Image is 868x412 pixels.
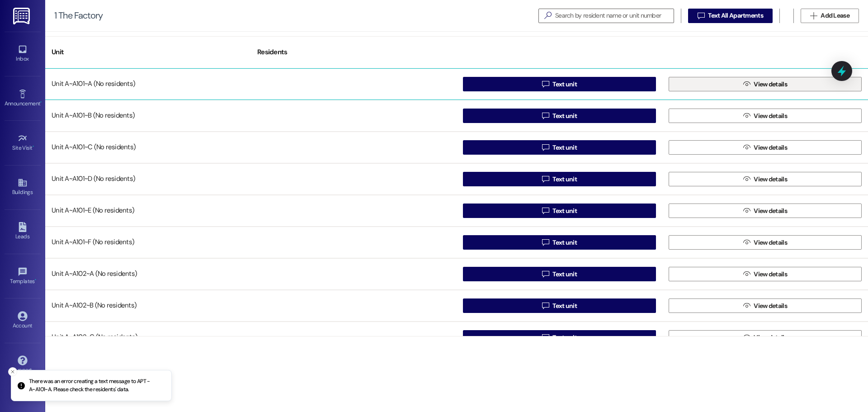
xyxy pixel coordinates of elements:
i:  [542,112,549,119]
span: • [35,277,36,283]
span: View details [754,111,787,121]
span: Text unit [552,270,577,279]
i:  [542,334,549,341]
button: Text unit [463,172,656,186]
div: Unit A~A101~D (No residents) [45,170,251,188]
div: Unit A~A101~F (No residents) [45,233,251,251]
span: View details [754,270,787,279]
button: Text unit [463,140,656,155]
i:  [743,112,750,119]
a: Buildings [5,175,41,199]
i:  [542,270,549,278]
button: View details [669,140,862,155]
div: Unit A~A102~C (No residents) [45,328,251,346]
i:  [542,207,549,214]
i:  [542,239,549,246]
span: View details [754,175,787,184]
div: Residents [251,41,457,63]
button: Text unit [463,109,656,123]
button: View details [669,298,862,313]
a: Inbox [5,42,41,66]
div: Unit A~A101~E (No residents) [45,202,251,220]
span: View details [754,206,787,216]
button: Text unit [463,330,656,345]
button: View details [669,267,862,281]
button: Text unit [463,298,656,313]
span: View details [754,301,787,311]
i:  [743,334,750,341]
i:  [743,239,750,246]
div: Unit A~A102~A (No residents) [45,265,251,283]
button: Text unit [463,204,656,218]
span: Text unit [552,333,577,342]
a: Site Visit • [5,131,41,155]
span: View details [754,80,787,89]
button: Text unit [463,77,656,91]
i:  [743,207,750,214]
i:  [743,302,750,309]
p: There was an error creating a text message to APT - A~A101~A. Please check the residents' data. [29,378,164,393]
button: View details [669,330,862,345]
i:  [541,11,555,20]
span: Text unit [552,301,577,311]
i:  [698,12,704,19]
i:  [743,175,750,183]
input: Search by resident name or unit number [555,9,674,22]
div: Unit A~A101~A (No residents) [45,75,251,93]
button: View details [669,204,862,218]
i:  [810,12,817,19]
span: Text unit [552,80,577,89]
button: Close toast [8,367,17,376]
span: View details [754,143,787,152]
div: 1 The Factory [54,11,103,20]
span: Add Lease [821,11,849,20]
span: Text unit [552,206,577,216]
span: Text unit [552,175,577,184]
button: View details [669,172,862,186]
button: Text All Apartments [688,9,773,23]
div: Unit A~A101~B (No residents) [45,107,251,125]
span: • [40,99,42,105]
span: View details [754,238,787,247]
div: Unit [45,41,251,63]
button: Text unit [463,267,656,281]
i:  [542,144,549,151]
button: Add Lease [801,9,859,23]
i:  [542,302,549,309]
button: View details [669,77,862,91]
span: • [33,143,34,150]
i:  [743,144,750,151]
i:  [743,81,750,88]
a: Templates • [5,264,41,289]
div: Unit A~A101~C (No residents) [45,138,251,156]
i:  [743,270,750,278]
a: Support [5,353,41,377]
i:  [542,81,549,88]
a: Leads [5,219,41,244]
button: View details [669,109,862,123]
span: Text unit [552,111,577,121]
div: Unit A~A102~B (No residents) [45,297,251,315]
button: Text unit [463,235,656,250]
button: View details [669,235,862,250]
i:  [542,175,549,183]
span: Text All Apartments [708,11,763,20]
span: View details [754,333,787,342]
span: Text unit [552,143,577,152]
a: Account [5,308,41,333]
img: ResiDesk Logo [13,8,32,24]
span: Text unit [552,238,577,247]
